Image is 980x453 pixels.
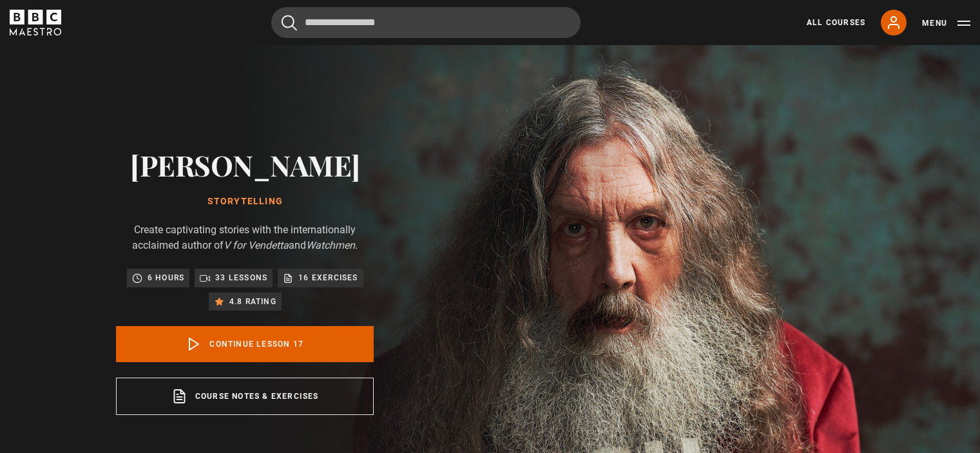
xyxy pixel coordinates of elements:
[224,239,289,251] i: V for Vendetta
[229,295,276,308] p: 4.8 rating
[271,7,581,38] input: Search
[116,326,374,362] a: Continue lesson 17
[116,197,374,207] h1: Storytelling
[922,17,970,30] button: Toggle navigation
[148,271,184,284] p: 6 hours
[116,148,374,181] h2: [PERSON_NAME]
[215,271,267,284] p: 33 lessons
[116,222,374,253] p: Create captivating stories with the internationally acclaimed author of and .
[282,15,297,31] button: Submit the search query
[298,271,358,284] p: 16 exercises
[10,10,61,35] svg: BBC Maestro
[306,239,355,251] i: Watchmen
[116,378,374,415] a: Course notes & exercises
[807,17,865,28] a: All Courses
